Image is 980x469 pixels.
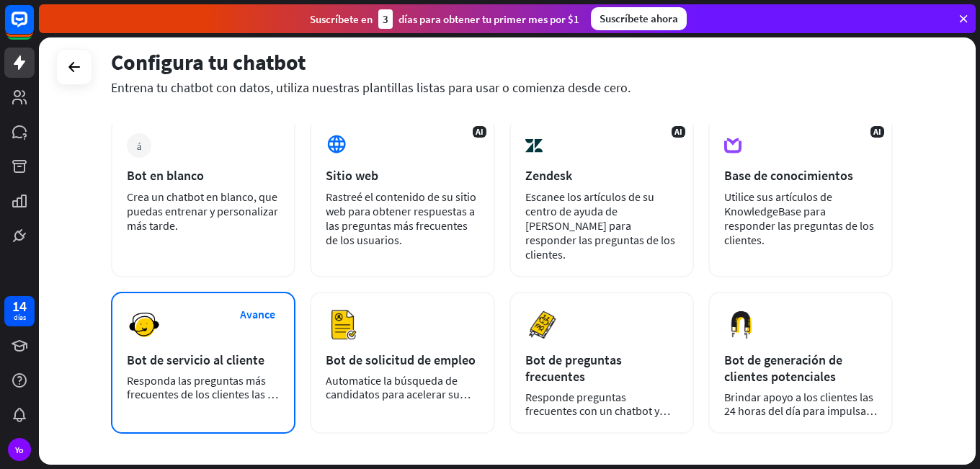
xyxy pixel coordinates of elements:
font: Suscríbete ahora [600,12,678,25]
font: AI [873,126,881,137]
font: Configura tu chatbot [111,48,306,76]
font: Crea un chatbot en blanco, que puedas entrenar y personalizar más tarde. [127,189,278,233]
a: 14 días [4,296,35,326]
font: Escanee los artículos de su centro de ayuda de [PERSON_NAME] para responder las preguntas de los ... [525,189,675,262]
font: Sitio web [326,167,378,184]
font: AI [674,126,682,137]
font: Suscríbete en [310,12,373,26]
button: Avance [228,301,286,328]
font: Bot en blanco [127,167,204,184]
font: días para obtener tu primer mes por $1 [398,12,579,26]
font: Base de conocimientos [724,167,853,184]
font: Responde preguntas frecuentes con un chatbot y ahorra tiempo. [525,390,670,432]
font: Zendesk [525,167,572,184]
font: Yo [15,445,24,455]
font: Entrena tu chatbot con datos, utiliza nuestras plantillas listas para usar o comienza desde cero. [111,79,631,96]
font: 14 [12,297,27,315]
font: Bot de solicitud de empleo [326,352,476,368]
font: AI [476,126,484,137]
font: Automatice la búsqueda de candidatos para acelerar su proceso de contratación. [326,373,471,415]
font: Responda las preguntas más frecuentes de los clientes las 24 horas del día, los 7 días de la semana. [127,373,279,429]
font: Bot de generación de clientes potenciales [724,352,842,385]
font: Brindar apoyo a los clientes las 24 horas del día para impulsar las ventas. [724,390,877,432]
font: Bot de preguntas frecuentes [525,352,622,385]
font: días [14,313,26,322]
font: Rastreé el contenido de su sitio web para obtener respuestas a las preguntas más frecuentes de lo... [326,189,476,247]
font: Avance [240,307,275,321]
font: Utilice sus artículos de KnowledgeBase para responder las preguntas de los clientes. [724,189,874,247]
font: Bot de servicio al cliente [127,352,264,368]
button: Abrir el widget de chat LiveChat [12,6,55,49]
font: 3 [383,12,388,26]
font: más [137,140,141,151]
